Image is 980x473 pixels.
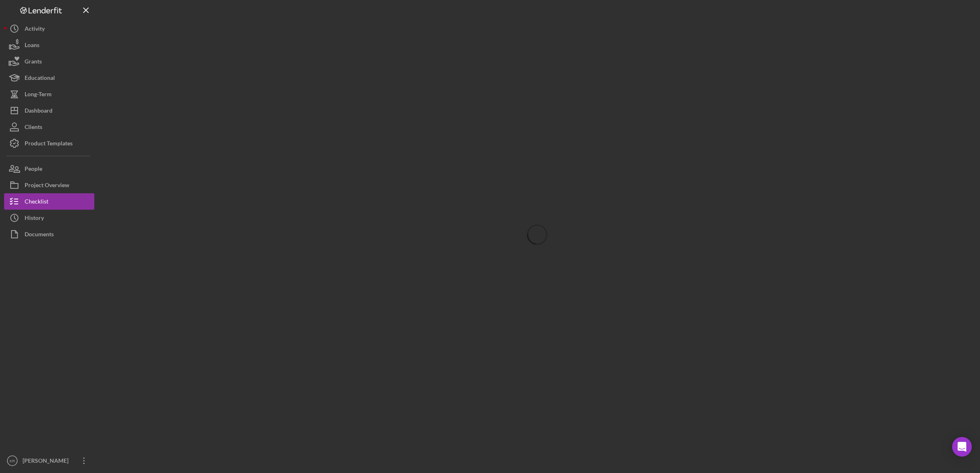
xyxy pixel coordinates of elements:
[25,102,52,121] div: Dashboard
[25,70,55,88] div: Educational
[4,453,94,469] button: KR[PERSON_NAME]
[25,135,73,154] div: Product Templates
[25,20,45,39] div: Activity
[4,37,94,53] button: Loans
[25,210,44,228] div: History
[25,161,42,179] div: People
[4,226,94,242] button: Documents
[4,119,94,135] button: Clients
[25,226,54,244] div: Documents
[952,437,972,457] div: Open Intercom Messenger
[4,102,94,119] button: Dashboard
[21,453,74,471] div: [PERSON_NAME]
[4,161,94,177] button: People
[25,193,48,212] div: Checklist
[4,210,94,226] button: History
[25,119,42,137] div: Clients
[25,86,52,104] div: Long-Term
[4,70,94,86] button: Educational
[25,37,39,55] div: Loans
[25,177,69,195] div: Project Overview
[4,193,94,210] button: Checklist
[4,177,94,193] button: Project Overview
[9,459,15,463] text: KR
[4,20,94,37] button: Activity
[4,135,94,152] button: Product Templates
[4,86,94,102] button: Long-Term
[25,53,42,72] div: Grants
[4,53,94,70] button: Grants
